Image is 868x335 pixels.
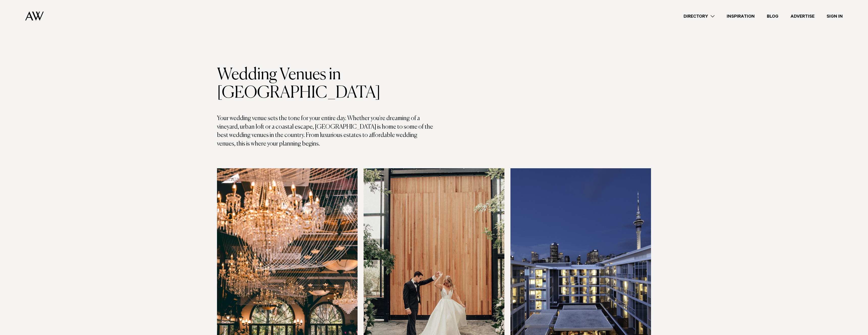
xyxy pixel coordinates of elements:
[761,13,784,20] a: Blog
[217,66,434,102] h1: Wedding Venues in [GEOGRAPHIC_DATA]
[784,13,821,20] a: Advertise
[721,13,761,20] a: Inspiration
[821,13,849,20] a: Sign In
[217,114,434,148] p: Your wedding venue sets the tone for your entire day. Whether you're dreaming of a vineyard, urba...
[25,11,44,21] img: Auckland Weddings Logo
[677,13,721,20] a: Directory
